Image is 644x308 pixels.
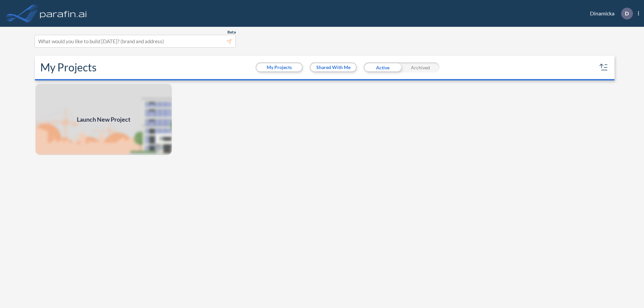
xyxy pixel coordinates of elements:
[364,62,401,72] div: Active
[35,83,172,156] img: add
[598,62,609,73] button: sort
[311,63,356,71] button: Shared With Me
[77,115,130,124] span: Launch New Project
[401,62,439,72] div: Archived
[227,29,236,35] span: Beta
[257,63,302,71] button: My Projects
[35,83,172,156] a: Launch New Project
[580,8,639,19] div: Dinamicka
[625,10,629,16] p: D
[40,61,97,74] h2: My Projects
[39,7,88,20] img: logo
